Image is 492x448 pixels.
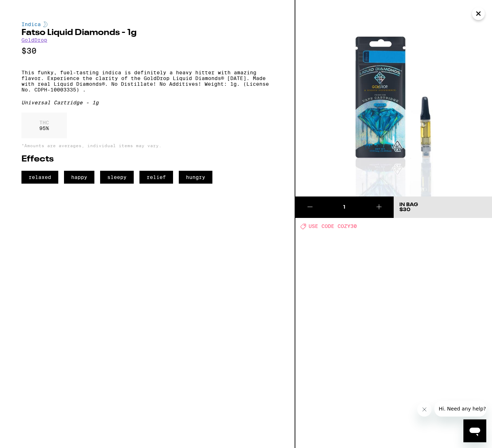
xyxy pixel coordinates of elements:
[325,204,364,211] div: 1
[21,143,273,148] p: *Amounts are averages, individual items may vary.
[21,171,58,184] span: relaxed
[21,29,273,37] h2: Fatso Liquid Diamonds - 1g
[64,171,94,184] span: happy
[21,70,273,93] p: This funky, fuel-tasting indica is definitely a heavy hitter with amazing flavor. Experience the ...
[21,155,273,164] h2: Effects
[21,21,273,27] div: Indica
[394,196,492,218] button: In Bag$30
[434,401,486,417] iframe: Message from company
[21,37,47,43] a: GoldDrop
[139,171,173,184] span: relief
[463,419,486,442] iframe: Button to launch messaging window
[39,120,49,125] p: THC
[399,207,410,212] span: $30
[21,100,273,105] div: Universal Cartridge - 1g
[21,113,67,138] div: 95 %
[472,7,485,20] button: Close
[100,171,134,184] span: sleepy
[309,224,357,229] span: USE CODE COZY30
[179,171,212,184] span: hungry
[43,21,48,27] img: indicaColor.svg
[417,402,432,417] iframe: Close message
[399,202,418,207] div: In Bag
[21,46,273,55] p: $30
